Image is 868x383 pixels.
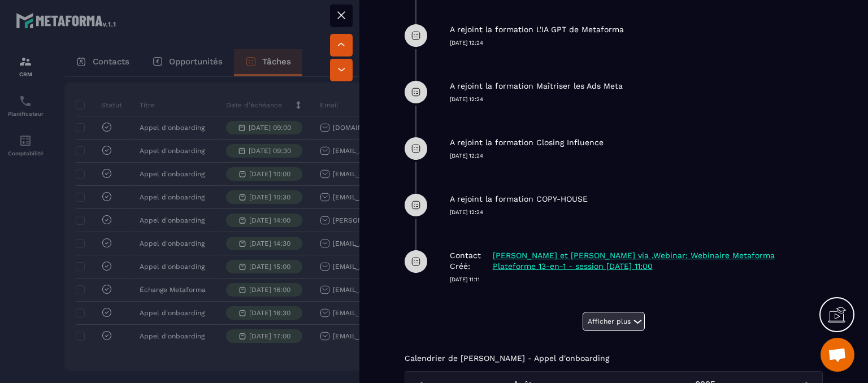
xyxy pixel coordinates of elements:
[450,81,623,92] p: A rejoint la formation Maîtriser les Ads Meta
[450,152,823,160] p: [DATE] 12:24
[450,250,490,272] p: Contact Créé:
[450,39,823,47] p: [DATE] 12:24
[450,208,823,216] p: [DATE] 12:24
[821,338,854,372] a: Ouvrir le chat
[583,312,645,331] button: Afficher plus
[493,250,820,272] p: [PERSON_NAME] et [PERSON_NAME] via ,Webinar: Webinaire Metaforma Plateforme 13-en-1 - session [DA...
[450,24,624,35] p: A rejoint la formation L'IA GPT de Metaforma
[405,354,609,363] p: Calendrier de [PERSON_NAME] - Appel d'onboarding
[450,137,604,148] p: A rejoint la formation Closing Influence
[450,95,823,103] p: [DATE] 12:24
[450,276,823,284] p: [DATE] 11:11
[450,194,588,204] p: A rejoint la formation COPY-HOUSE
